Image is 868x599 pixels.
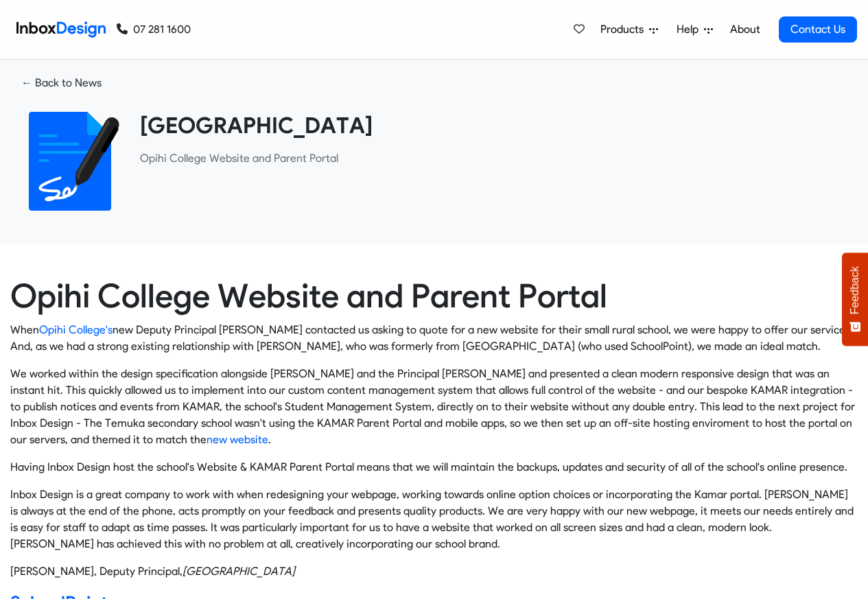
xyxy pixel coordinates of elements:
[849,266,861,314] span: Feedback
[726,16,764,43] a: About
[842,252,868,346] button: Feedback - Show survey
[671,16,718,43] a: Help
[21,112,119,211] img: 2022_01_18_icon_signature.svg
[10,486,858,552] p: Inbox Design is a great company to work with when redesigning your webpage, working towards onlin...
[10,277,858,316] h1: Opihi College Website and Parent Portal
[183,565,295,578] cite: Opihi College
[779,16,857,43] a: Contact Us
[117,21,191,38] a: 07 281 1600
[10,459,858,475] p: Having Inbox Design host the school's Website & KAMAR Parent Portal means that we will maintain t...
[10,563,858,580] footer: [PERSON_NAME], Deputy Principal,
[140,112,847,139] heading: [GEOGRAPHIC_DATA]
[207,433,268,446] a: new website
[10,366,858,448] p: We worked within the design specification alongside [PERSON_NAME] and the Principal [PERSON_NAME]...
[677,21,704,38] span: Help
[10,71,113,95] a: ← Back to News
[10,322,858,355] p: When new Deputy Principal [PERSON_NAME] contacted us asking to quote for a new website for their ...
[600,21,649,38] span: Products
[140,150,847,167] p: ​Opihi College Website and Parent Portal
[595,16,664,43] a: Products
[39,323,113,336] a: Opihi College's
